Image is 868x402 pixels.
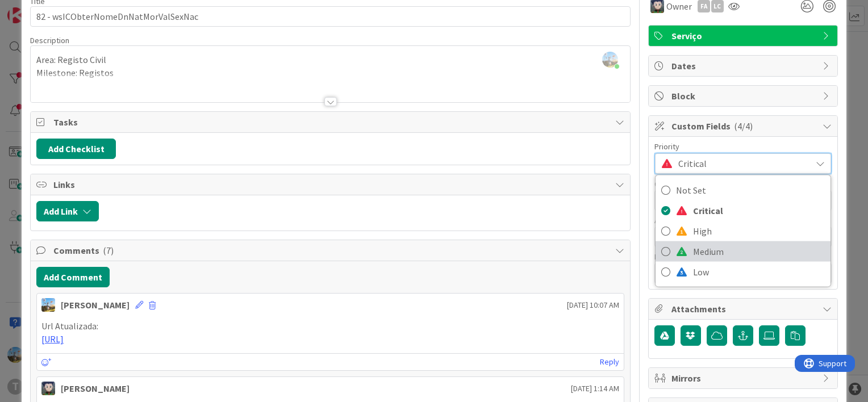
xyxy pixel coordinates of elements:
[567,299,619,311] span: [DATE] 10:07 AM
[671,302,817,316] span: Attachments
[656,241,831,262] a: Medium
[693,202,825,219] span: Critical
[671,371,817,385] span: Mirrors
[36,53,624,66] p: Area: Registo Civil
[654,143,832,150] div: Priority
[41,298,55,312] img: DG
[36,267,110,287] button: Add Comment
[671,89,817,103] span: Block
[671,29,817,43] span: Serviço
[103,245,114,256] span: ( 7 )
[693,263,825,280] span: Low
[734,120,753,132] span: ( 4/4 )
[671,59,817,73] span: Dates
[602,52,618,68] img: rbRSAc01DXEKpQIPCc1LpL06ElWUjD6K.png
[654,253,832,261] div: Milestone
[656,262,831,282] a: Low
[61,382,130,395] div: [PERSON_NAME]
[656,200,831,221] a: Critical
[30,35,69,45] span: Description
[36,66,624,79] p: Milestone: Registos
[53,244,610,257] span: Comments
[671,119,817,133] span: Custom Fields
[41,320,619,333] p: Url Atualizada:
[24,2,52,15] span: Support
[600,355,619,369] a: Reply
[36,201,99,221] button: Add Link
[693,223,825,240] span: High
[654,180,832,188] div: Complexidade
[693,243,825,260] span: Medium
[41,382,55,395] img: LS
[571,383,619,395] span: [DATE] 1:14 AM
[61,298,130,312] div: [PERSON_NAME]
[678,156,806,171] span: Critical
[656,180,831,200] a: Not Set
[53,178,610,191] span: Links
[656,221,831,241] a: High
[676,182,825,199] span: Not Set
[30,6,631,27] input: type card name here...
[41,333,64,345] a: [URL]
[53,115,610,129] span: Tasks
[36,139,116,159] button: Add Checklist
[654,216,832,224] div: Area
